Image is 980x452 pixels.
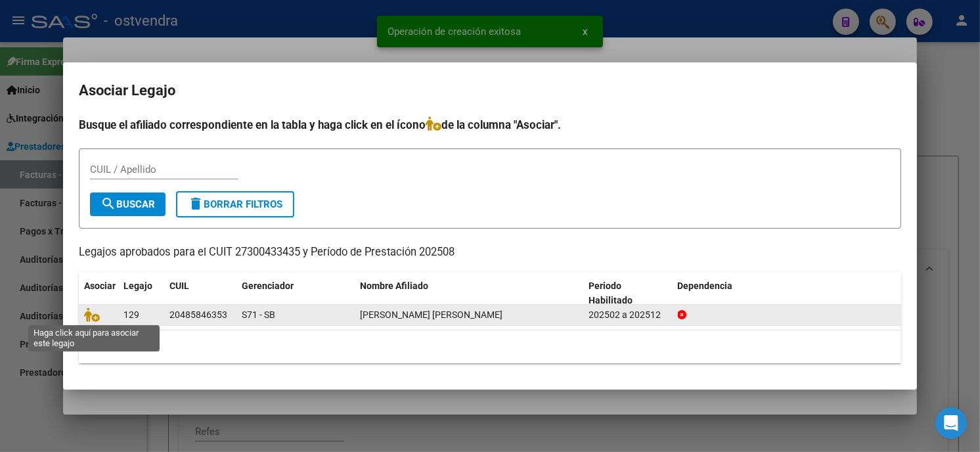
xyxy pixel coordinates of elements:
datatable-header-cell: Asociar [79,272,118,315]
span: Nombre Afiliado [360,281,428,291]
datatable-header-cell: Legajo [118,272,164,315]
span: Periodo Habilitado [589,281,633,306]
span: BINELLI FEDERICO GABRIEL [360,309,502,320]
datatable-header-cell: Nombre Afiliado [355,272,584,315]
span: Dependencia [678,281,733,291]
mat-icon: search [100,196,116,212]
span: Borrar Filtros [188,198,282,210]
datatable-header-cell: CUIL [164,272,236,315]
div: 20485846353 [169,307,227,323]
datatable-header-cell: Gerenciador [236,272,355,315]
p: Legajos aprobados para el CUIT 27300433435 y Período de Prestación 202508 [79,244,901,261]
span: CUIL [169,281,189,291]
span: Buscar [100,198,155,210]
datatable-header-cell: Periodo Habilitado [584,272,673,315]
span: Gerenciador [242,281,294,291]
span: Legajo [123,281,152,291]
h2: Asociar Legajo [79,78,901,103]
button: Borrar Filtros [176,191,294,217]
datatable-header-cell: Dependencia [673,272,902,315]
span: S71 - SB [242,309,275,320]
div: 1 registros [79,330,901,363]
h4: Busque el afiliado correspondiente en la tabla y haga click en el ícono de la columna "Asociar". [79,116,901,133]
mat-icon: delete [188,196,204,212]
div: 202502 a 202512 [589,307,667,323]
span: Asociar [84,281,116,291]
span: 129 [123,309,139,320]
button: Buscar [90,192,166,216]
div: Open Intercom Messenger [935,407,967,439]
